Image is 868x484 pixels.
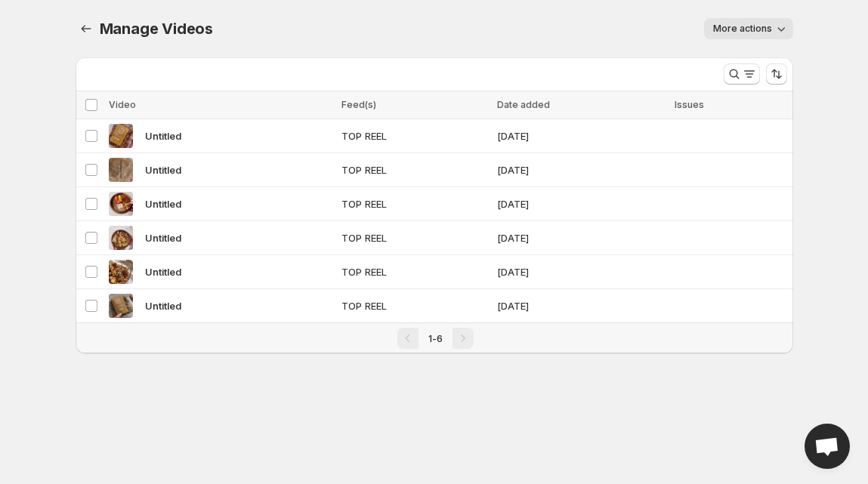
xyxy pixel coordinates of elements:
span: Untitled [145,230,181,245]
span: TOP REEL [341,298,488,313]
span: TOP REEL [341,128,488,143]
td: [DATE] [493,119,669,153]
span: Untitled [145,298,181,313]
span: Manage Videos [100,20,213,38]
td: [DATE] [493,187,669,221]
span: Date added [497,99,550,110]
span: TOP REEL [341,196,488,211]
td: [DATE] [493,221,669,255]
span: TOP REEL [341,264,488,279]
div: Open chat [805,424,850,469]
nav: Pagination [76,322,793,353]
span: TOP REEL [341,162,488,177]
span: TOP REEL [341,230,488,245]
button: Search and filter results [724,63,760,85]
button: More actions [704,18,793,39]
span: Feed(s) [341,99,376,110]
span: More actions [713,23,772,35]
button: Sort the results [766,63,787,85]
span: Untitled [145,128,181,143]
span: Issues [675,99,704,110]
span: Untitled [145,264,181,279]
button: Manage Videos [76,18,97,39]
span: 1-6 [428,333,443,344]
td: [DATE] [493,153,669,187]
span: Video [109,99,136,110]
span: Untitled [145,162,181,177]
td: [DATE] [493,255,669,289]
span: Untitled [145,196,181,211]
td: [DATE] [493,289,669,323]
